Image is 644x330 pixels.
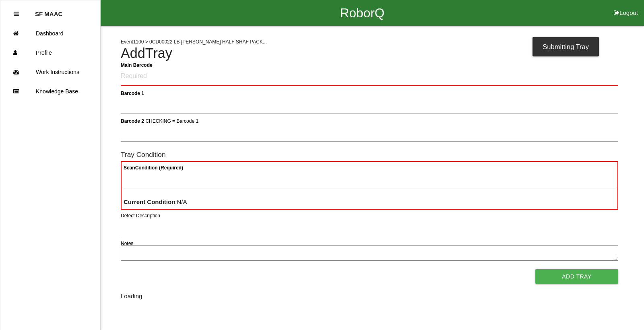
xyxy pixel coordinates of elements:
b: Barcode 1 [121,90,144,96]
span: : N/A [124,198,187,205]
b: Main Barcode [121,62,153,68]
a: Work Instructions [0,62,100,82]
div: Submitting Tray [533,37,599,56]
span: CHECKING = Barcode 1 [145,118,198,124]
span: Event 1100 > 0CD00022 LB [PERSON_NAME] HALF SHAF PACK... [121,39,267,45]
h4: Add Tray [121,46,618,61]
a: Knowledge Base [0,82,100,101]
b: Scan Condition (Required) [124,165,183,171]
label: Defect Description [121,212,160,219]
div: Close [14,4,19,24]
p: SF MAAC [35,4,62,17]
h6: Tray Condition [121,151,618,159]
input: Required [121,67,618,86]
b: Barcode 2 [121,118,144,124]
a: Dashboard [0,24,100,43]
label: Notes [121,240,133,247]
button: Add Tray [535,269,618,284]
a: Profile [0,43,100,62]
div: Loading [121,292,618,301]
b: Current Condition [124,198,175,205]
